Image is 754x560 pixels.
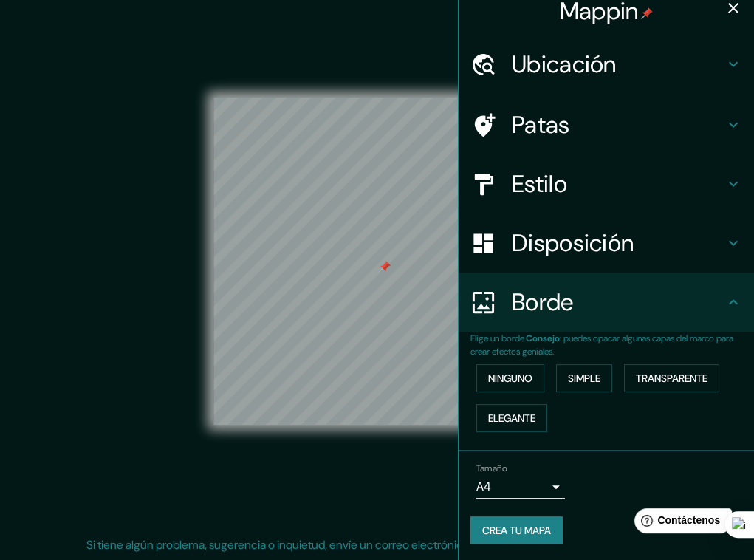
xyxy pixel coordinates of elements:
iframe: Lanzador de widgets de ayuda [623,502,738,544]
font: Borde [512,287,574,318]
font: Tamaño [476,462,507,474]
font: Simple [568,372,600,385]
button: Crea tu mapa [470,516,563,544]
font: Si tiene algún problema, sugerencia o inquietud, envíe un correo electrónico a [86,537,478,553]
font: Patas [512,109,570,140]
button: Ninguno [476,364,544,392]
font: Crea tu mapa [482,524,551,537]
font: Ninguno [488,372,532,385]
font: Elige un borde. [470,332,526,344]
div: Estilo [459,154,754,214]
button: Simple [556,364,612,392]
font: Ubicación [512,49,617,80]
font: Consejo [526,332,560,344]
font: Estilo [512,168,567,199]
canvas: Mapa [213,98,541,425]
div: Patas [459,95,754,154]
font: Transparente [636,372,707,385]
div: Borde [459,273,754,332]
font: A4 [476,479,491,494]
img: pin-icon.png [641,7,653,19]
font: Elegante [488,412,535,425]
div: Disposición [459,214,754,273]
div: Ubicación [459,35,754,94]
div: A4 [476,475,565,499]
button: Elegante [476,404,547,432]
button: Transparente [624,364,719,392]
font: : puedes opacar algunas capas del marco para crear efectos geniales. [470,332,733,358]
font: Disposición [512,228,634,259]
